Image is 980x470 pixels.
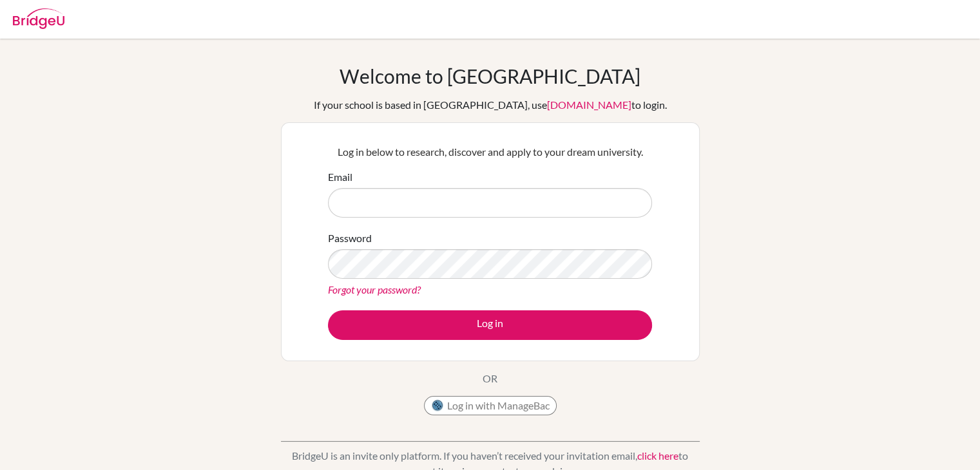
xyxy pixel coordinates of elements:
[328,230,372,246] label: Password
[340,64,640,88] h1: Welcome to [GEOGRAPHIC_DATA]
[637,449,678,462] a: click here
[483,371,497,386] p: OR
[547,99,631,111] a: [DOMAIN_NAME]
[328,283,421,296] a: Forgot your password?
[328,144,652,160] p: Log in below to research, discover and apply to your dream university.
[328,310,652,340] button: Log in
[424,396,557,415] button: Log in with ManageBac
[314,97,667,113] div: If your school is based in [GEOGRAPHIC_DATA], use to login.
[13,8,64,29] img: Bridge-U
[328,169,352,185] label: Email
